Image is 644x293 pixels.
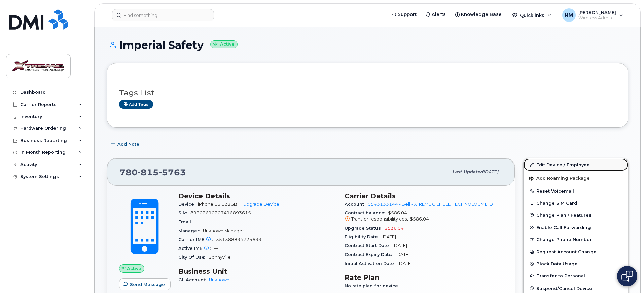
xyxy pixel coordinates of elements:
[345,243,393,248] span: Contract Start Date
[524,270,628,282] button: Transfer to Personal
[529,176,590,182] span: Add Roaming Package
[345,283,402,288] span: No rate plan for device
[536,286,592,291] span: Suspend/Cancel Device
[410,216,429,222] span: $586.04
[178,192,336,200] h3: Device Details
[382,234,396,239] span: [DATE]
[178,246,214,251] span: Active IMEI
[210,40,238,48] small: Active
[178,228,203,233] span: Manager
[127,265,141,272] span: Active
[393,243,407,248] span: [DATE]
[119,89,616,97] h3: Tags List
[524,258,628,270] button: Block Data Usage
[345,210,388,215] span: Contract balance
[452,169,483,174] span: Last updated
[203,228,244,233] span: Unknown Manager
[395,252,410,257] span: [DATE]
[119,100,153,109] a: Add tags
[536,225,591,230] span: Enable Call Forwarding
[345,192,503,200] h3: Carrier Details
[345,261,398,266] span: Initial Activation Date
[178,202,198,207] span: Device
[159,167,186,177] span: 5763
[138,167,159,177] span: 815
[195,219,199,224] span: —
[524,221,628,233] button: Enable Call Forwarding
[178,210,190,215] span: SIM
[524,158,628,171] a: Edit Device / Employee
[178,237,216,242] span: Carrier IMEI
[398,261,412,266] span: [DATE]
[107,138,145,150] button: Add Note
[351,216,408,222] span: Transfer responsibility cost
[178,219,195,224] span: Email
[621,271,633,282] img: Open chat
[345,273,503,282] h3: Rate Plan
[178,267,336,275] h3: Business Unit
[345,202,368,207] span: Account
[345,210,503,223] span: $586.04
[178,255,208,260] span: City Of Use
[368,202,493,207] a: 0543133144 - Bell - XTREME OILFIELD TECHNOLOGY LTD
[178,277,209,282] span: GL Account
[119,167,186,177] span: 780
[345,226,385,231] span: Upgrade Status
[107,39,628,51] h1: Imperial Safety
[524,233,628,245] button: Change Phone Number
[536,212,592,217] span: Change Plan / Features
[198,202,237,207] span: iPhone 16 128GB
[117,141,139,147] span: Add Note
[119,278,171,290] button: Send Message
[216,237,261,242] span: 351388894725633
[524,171,628,185] button: Add Roaming Package
[240,202,279,207] a: + Upgrade Device
[208,255,231,260] span: Bonnyville
[209,277,229,282] a: Unknown
[190,210,251,215] span: 89302610207416893615
[214,246,218,251] span: —
[524,185,628,197] button: Reset Voicemail
[130,281,165,288] span: Send Message
[385,226,404,231] span: $536.04
[524,209,628,221] button: Change Plan / Features
[483,169,498,174] span: [DATE]
[345,234,382,239] span: Eligibility Date
[524,197,628,209] button: Change SIM Card
[345,252,395,257] span: Contract Expiry Date
[524,245,628,258] button: Request Account Change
